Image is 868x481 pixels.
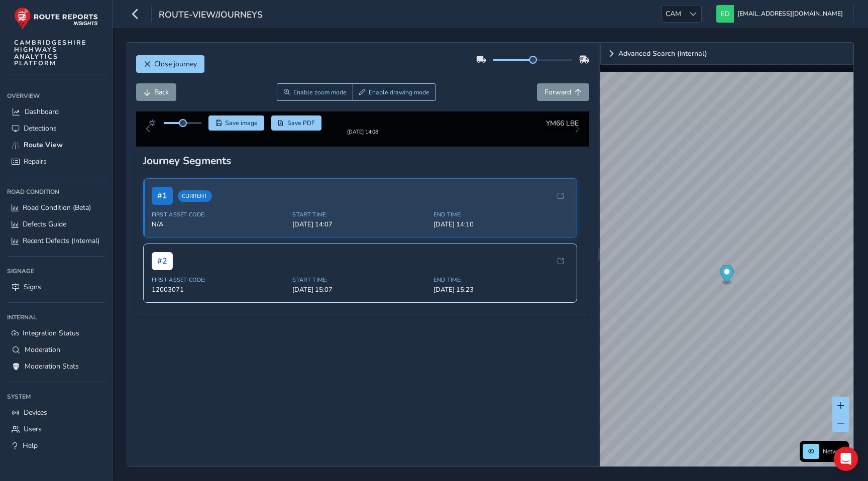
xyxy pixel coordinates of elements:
span: Signs [24,282,41,292]
span: N/A [152,228,287,237]
span: Help [23,441,38,450]
a: Expand [600,43,853,65]
a: Moderation Stats [7,358,105,375]
div: [DATE] 14:08 [332,136,393,144]
span: Close journey [154,59,197,69]
span: 12003071 [152,293,287,302]
span: [DATE] 15:07 [292,293,427,302]
div: Internal [7,310,105,325]
div: Road Condition [7,184,105,199]
span: Route View [24,140,63,150]
a: Dashboard [7,103,105,120]
a: Users [7,421,105,437]
img: diamond-layout [716,5,734,23]
a: Repairs [7,153,105,170]
a: Road Condition (Beta) [7,199,105,216]
a: Recent Defects (Internal) [7,232,105,249]
span: [DATE] 15:23 [433,293,569,302]
a: Devices [7,404,105,421]
span: [DATE] 14:07 [292,228,427,237]
div: System [7,389,105,404]
span: Road Condition (Beta) [23,203,91,212]
img: Thumbnail frame [332,127,393,136]
button: [EMAIL_ADDRESS][DOMAIN_NAME] [716,5,846,23]
span: CAM [662,6,685,22]
a: Detections [7,120,105,137]
button: Forward [537,83,589,101]
a: Defects Guide [7,216,105,232]
span: # 2 [152,260,173,278]
span: Advanced Search (internal) [618,50,707,57]
button: Zoom [277,83,353,101]
span: CAMBRIDGESHIRE HIGHWAYS ANALYTICS PLATFORM [14,39,87,67]
div: Map marker [720,265,733,286]
span: End Time: [433,284,569,292]
span: Integration Status [23,328,79,338]
span: Dashboard [25,107,59,116]
span: Defects Guide [23,219,66,229]
div: Signage [7,264,105,279]
span: Enable zoom mode [293,88,347,96]
button: Close journey [136,55,204,73]
span: Back [154,87,169,97]
span: First Asset Code: [152,219,287,226]
div: Journey Segments [143,162,583,176]
span: Start Time: [292,219,427,226]
span: Devices [24,408,47,417]
span: Forward [545,87,571,97]
button: PDF [271,115,322,131]
span: Recent Defects (Internal) [23,236,99,246]
span: Users [24,424,42,434]
span: # 1 [152,195,173,213]
span: Repairs [24,157,47,166]
span: Save image [225,119,258,127]
div: Open Intercom Messenger [834,447,858,471]
span: Moderation Stats [25,362,79,371]
a: Route View [7,137,105,153]
div: Overview [7,88,105,103]
span: End Time: [433,219,569,226]
span: Save PDF [287,119,315,127]
button: Save [208,115,264,131]
img: rr logo [14,7,98,30]
a: Integration Status [7,325,105,341]
span: [EMAIL_ADDRESS][DOMAIN_NAME] [737,5,843,23]
button: Draw [353,83,437,101]
span: route-view/journeys [159,9,263,23]
button: Back [136,83,176,101]
a: Help [7,437,105,454]
span: Network [823,447,846,455]
span: YM66 LBE [546,118,579,128]
span: Moderation [25,345,60,354]
span: [DATE] 14:10 [433,228,569,237]
span: First Asset Code: [152,284,287,292]
span: Start Time: [292,284,427,292]
span: Current [178,198,212,210]
span: Enable drawing mode [369,88,429,96]
a: Moderation [7,341,105,358]
span: Detections [24,124,57,133]
a: Signs [7,279,105,295]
